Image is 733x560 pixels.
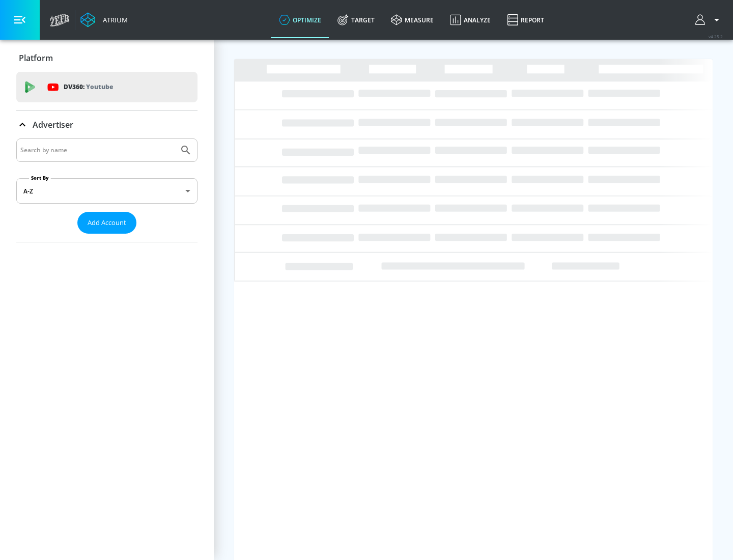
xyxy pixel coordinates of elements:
div: Atrium [99,15,128,24]
div: DV360: Youtube [16,72,198,102]
a: Analyze [442,2,499,38]
p: Advertiser [33,119,73,130]
p: Youtube [86,81,113,92]
p: Platform [19,52,53,64]
nav: list of Advertiser [16,234,198,242]
input: Search by name [20,144,175,157]
div: Advertiser [16,138,198,242]
a: Atrium [80,12,128,27]
label: Sort By [29,175,51,181]
button: Add Account [77,212,136,234]
span: v 4.25.2 [709,34,723,39]
a: measure [383,2,442,38]
div: Platform [16,44,198,72]
p: DV360: [64,81,113,93]
span: Add Account [88,217,126,229]
a: optimize [271,2,329,38]
a: Report [499,2,552,38]
div: Advertiser [16,110,198,139]
div: A-Z [16,178,198,204]
a: Target [329,2,383,38]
